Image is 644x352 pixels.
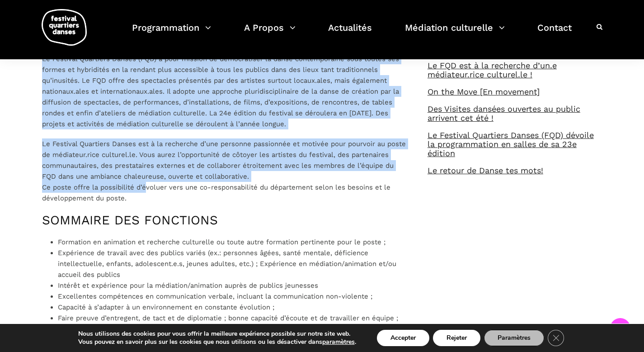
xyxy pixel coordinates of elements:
[58,237,409,247] li: Formation en animation et recherche culturelle ou toute autre formation pertinente pour le poste ;
[244,20,296,47] a: A Propos
[548,330,564,346] button: Close GDPR Cookie Banner
[58,291,409,302] li: Excellentes compétences en communication verbale, incluant la communication non-violente ;
[428,61,557,79] a: Le FQD est à la recherche d’un.e médiateur.rice culturel.le !
[58,313,409,323] li: Faire preuve d’entregent, de tact et de diplomatie ; bonne capacité d’écoute et de travailler en ...
[58,280,409,291] li: Intérêt et expérience pour la médiation/animation auprès de publics jeunesses
[484,330,544,346] button: Paramètres
[42,53,409,129] p: Le Festival Quartiers Danses (FQD) a pour mission de démocratiser la danse contemporaine sous tou...
[433,330,480,346] button: Rejeter
[428,130,594,158] a: Le Festival Quartiers Danses (FQD) dévoile la programmation en salles de sa 23e édition
[428,104,580,123] a: Des Visites dansées ouvertes au public arrivent cet été !
[78,338,356,346] p: Vous pouvez en savoir plus sur les cookies que nous utilisons ou les désactiver dans .
[537,20,572,47] a: Contact
[58,302,409,313] li: Capacité à s’adapter à un environnement en constante évolution ;
[428,166,543,175] a: Le retour de Danse tes mots!
[42,9,87,46] img: logo-fqd-med
[132,20,211,47] a: Programmation
[428,87,540,96] a: On the Move [En movement]
[377,330,429,346] button: Accepter
[42,138,409,204] p: Le Festival Quartiers Danses est à la recherche d’une personne passionnée et motivée pour pourvoi...
[78,330,356,338] p: Nous utilisons des cookies pour vous offrir la meilleure expérience possible sur notre site web.
[322,338,355,346] button: paramètres
[328,20,372,47] a: Actualités
[405,20,505,47] a: Médiation culturelle
[42,213,409,228] h4: SOMMAIRE DES FONCTIONS
[58,247,409,280] li: Expérience de travail avec des publics variés (ex.: personnes âgées, santé mentale, déficience in...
